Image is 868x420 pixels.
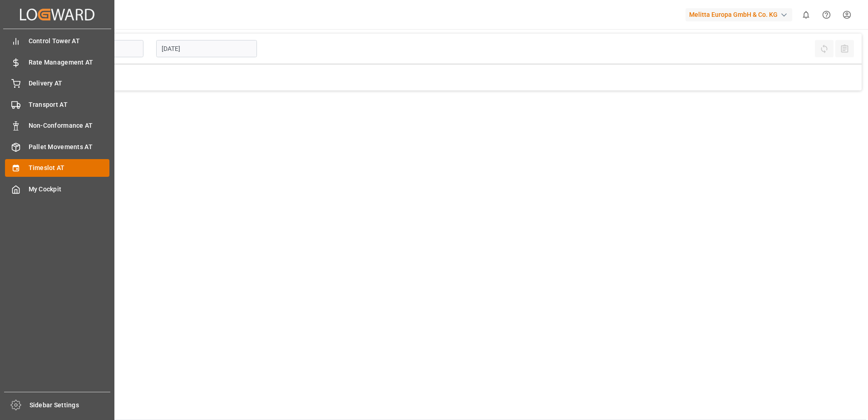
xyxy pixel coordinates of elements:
button: show 0 new notifications [796,5,816,25]
a: Transport AT [5,95,109,113]
span: Delivery AT [29,79,110,88]
span: Pallet Movements AT [29,142,110,152]
span: Sidebar Settings [30,400,111,410]
span: Transport AT [29,100,110,110]
button: Help Center [816,5,837,25]
span: Control Tower AT [29,36,110,46]
a: Control Tower AT [5,32,109,50]
a: Timeslot AT [5,159,109,177]
input: DD.MM.YYYY [156,40,257,57]
div: Melitta Europa GmbH & Co. KG [686,8,792,21]
span: My Cockpit [29,185,110,194]
span: Non-Conformance AT [29,121,110,130]
a: My Cockpit [5,180,109,198]
button: Melitta Europa GmbH & Co. KG [686,6,796,23]
a: Rate Management AT [5,53,109,71]
a: Pallet Movements AT [5,138,109,155]
a: Delivery AT [5,75,109,92]
span: Rate Management AT [29,58,110,67]
a: Non-Conformance AT [5,117,109,135]
span: Timeslot AT [29,163,110,173]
